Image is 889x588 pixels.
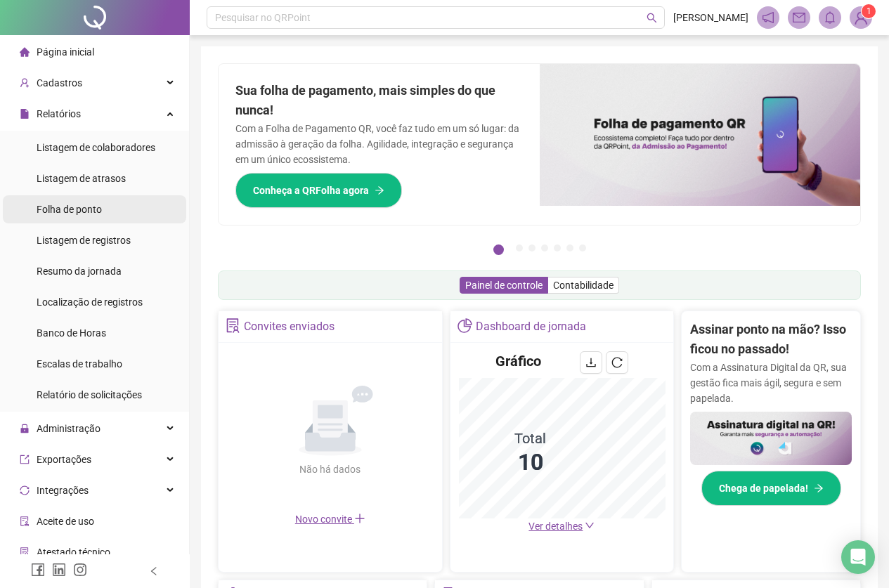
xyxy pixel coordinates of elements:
[814,483,824,493] span: arrow-right
[37,142,155,153] span: Listagem de colaboradores
[528,244,536,251] button: 3
[701,471,841,506] button: Chega de papelada!
[541,244,548,251] button: 4
[585,521,595,530] span: down
[31,563,45,577] span: facebook
[20,78,30,88] span: user-add
[37,108,81,119] span: Relatórios
[841,540,875,574] div: Open Intercom Messenger
[528,521,595,532] a: Ver detalhes down
[37,173,126,184] span: Listagem de atrasos
[493,244,504,255] button: 1
[295,514,365,525] span: Novo convite
[20,485,30,495] span: sync
[52,563,66,577] span: linkedin
[37,389,142,400] span: Relatório de solicitações
[824,11,836,24] span: bell
[553,280,614,291] span: Contabilidade
[476,315,586,339] div: Dashboard de jornada
[862,4,876,18] sup: Atualize o seu contato no menu Meus Dados
[579,244,586,251] button: 7
[793,11,805,24] span: mail
[20,547,30,557] span: solution
[73,563,87,577] span: instagram
[647,13,657,23] span: search
[20,424,30,433] span: lock
[850,7,871,28] img: 73129
[226,318,240,333] span: solution
[37,77,82,89] span: Cadastros
[235,173,402,208] button: Conheça a QRFolha agora
[585,357,597,368] span: download
[37,485,89,496] span: Integrações
[719,481,808,496] span: Chega de papelada!
[20,47,30,57] span: home
[235,81,523,121] h2: Sua folha de pagamento, mais simples do que nunca!
[37,423,100,434] span: Administração
[673,10,748,25] span: [PERSON_NAME]
[149,566,159,576] span: left
[37,266,122,277] span: Resumo da jornada
[37,235,131,246] span: Listagem de registros
[235,121,523,167] p: Com a Folha de Pagamento QR, você faz tudo em um só lugar: da admissão à geração da folha. Agilid...
[867,6,871,16] span: 1
[20,109,30,119] span: file
[20,516,30,526] span: audit
[354,513,365,524] span: plus
[37,46,94,58] span: Página inicial
[37,454,91,465] span: Exportações
[20,455,30,464] span: export
[690,412,852,466] img: banner%2F02c71560-61a6-44d4-94b9-c8ab97240462.png
[244,315,335,339] div: Convites enviados
[611,357,623,368] span: reload
[375,185,384,195] span: arrow-right
[690,360,852,406] p: Com a Assinatura Digital da QR, sua gestão fica mais ágil, segura e sem papelada.
[37,204,102,215] span: Folha de ponto
[762,11,774,24] span: notification
[253,183,369,198] span: Conheça a QRFolha agora
[540,64,861,206] img: banner%2F8d14a306-6205-4263-8e5b-06e9a85ad873.png
[37,516,94,527] span: Aceite de uso
[458,318,472,333] span: pie-chart
[266,462,395,477] div: Não há dados
[37,358,122,370] span: Escalas de trabalho
[37,327,106,339] span: Banco de Horas
[566,244,573,251] button: 6
[37,547,110,558] span: Atestado técnico
[516,244,523,251] button: 2
[690,320,852,360] h2: Assinar ponto na mão? Isso ficou no passado!
[554,244,561,251] button: 5
[528,521,583,532] span: Ver detalhes
[495,351,541,371] h4: Gráfico
[465,280,543,291] span: Painel de controle
[37,296,143,308] span: Localização de registros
